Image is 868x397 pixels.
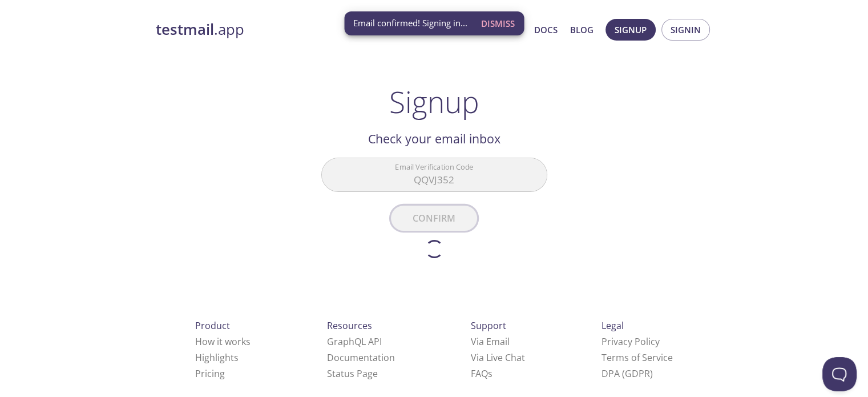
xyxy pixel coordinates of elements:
[195,367,225,380] a: Pricing
[471,351,525,364] a: Via Live Chat
[353,17,467,29] span: Email confirmed! Signing in...
[195,351,239,364] a: Highlights
[389,85,479,119] h1: Signup
[477,13,519,34] button: Dismiss
[471,335,510,348] a: Via Email
[156,20,424,39] a: testmail.app
[327,351,395,364] a: Documentation
[327,367,378,380] a: Status Page
[605,19,656,41] button: Signup
[195,335,251,348] a: How it works
[327,335,382,348] a: GraphQL API
[822,357,857,391] iframe: Help Scout Beacon - Open
[601,319,624,332] span: Legal
[570,22,594,37] a: Blog
[615,22,647,37] span: Signup
[471,319,506,332] span: Support
[195,319,230,332] span: Product
[488,367,492,380] span: s
[534,22,558,37] a: Docs
[671,22,701,37] span: Signin
[156,19,214,39] strong: testmail
[327,319,372,332] span: Resources
[601,351,673,364] a: Terms of Service
[321,129,547,149] h2: Check your email inbox
[601,367,653,380] a: DPA (GDPR)
[481,16,515,31] span: Dismiss
[471,367,492,380] a: FAQ
[601,335,660,348] a: Privacy Policy
[661,19,710,41] button: Signin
